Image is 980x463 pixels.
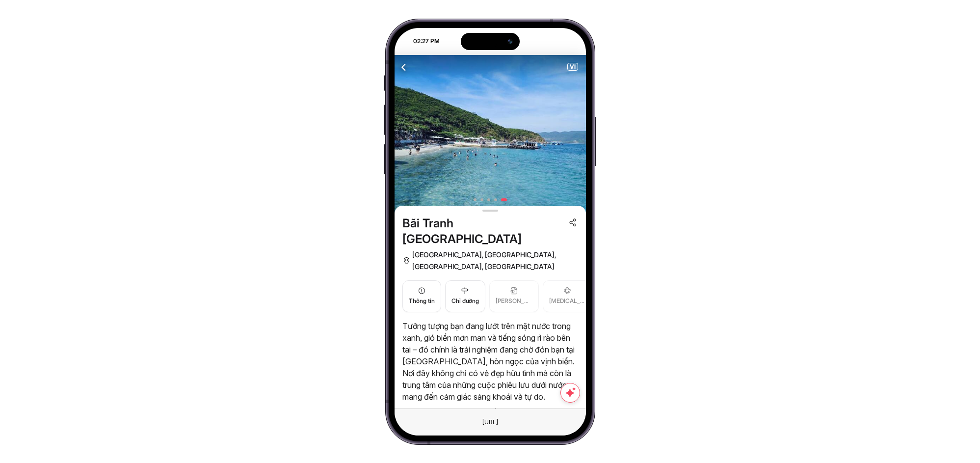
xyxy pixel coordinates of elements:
[567,63,578,71] button: VI
[445,280,485,312] button: Chỉ đường
[396,37,445,46] div: 02:27 PM
[549,297,586,306] span: [MEDICAL_DATA] quan
[487,198,490,201] button: 3
[494,198,497,201] button: 4
[409,297,435,306] span: Thông tin
[451,297,479,306] span: Chỉ đường
[412,249,578,272] span: [GEOGRAPHIC_DATA], [GEOGRAPHIC_DATA], [GEOGRAPHIC_DATA], [GEOGRAPHIC_DATA]
[402,216,564,247] span: Bãi Tranh [GEOGRAPHIC_DATA]
[474,198,477,201] button: 1
[480,198,483,201] button: 2
[543,280,592,312] button: [MEDICAL_DATA] quan
[475,416,506,429] div: Đây là một phần tử giả. Để thay đổi URL, chỉ cần sử dụng trường văn bản Trình duyệt ở phía trên.
[496,297,532,306] span: [PERSON_NAME]
[489,280,539,312] button: [PERSON_NAME]
[402,320,578,403] p: Tưởng tượng bạn đang lướt trên mặt nước trong xanh, gió biển mơn man và tiếng sóng rì rào bên tai...
[568,63,578,70] span: VI
[501,198,507,201] button: 5
[402,280,441,312] button: Thông tin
